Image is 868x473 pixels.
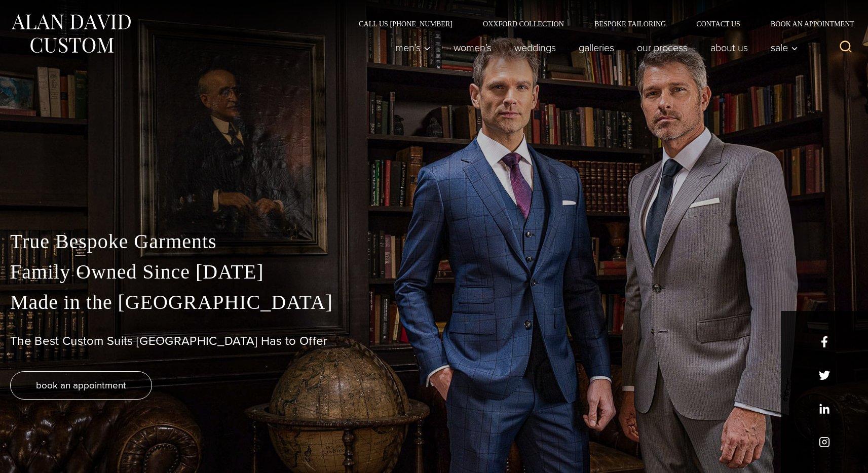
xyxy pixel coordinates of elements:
[10,226,858,318] p: True Bespoke Garments Family Owned Since [DATE] Made in the [GEOGRAPHIC_DATA]
[756,20,858,27] a: Book an Appointment
[344,20,858,27] nav: Secondary Navigation
[468,20,579,27] a: Oxxford Collection
[503,37,568,58] a: weddings
[579,20,681,27] a: Bespoke Tailoring
[771,43,798,53] span: Sale
[834,35,858,60] button: View Search Form
[10,11,132,56] img: Alan David Custom
[10,334,858,348] h1: The Best Custom Suits [GEOGRAPHIC_DATA] Has to Offer
[626,37,699,58] a: Our Process
[384,37,804,58] nav: Primary Navigation
[395,43,431,53] span: Men’s
[699,37,760,58] a: About Us
[442,37,503,58] a: Women’s
[10,371,152,400] a: book an appointment
[344,20,468,27] a: Call Us [PHONE_NUMBER]
[568,37,626,58] a: Galleries
[681,20,756,27] a: Contact Us
[36,378,126,392] span: book an appointment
